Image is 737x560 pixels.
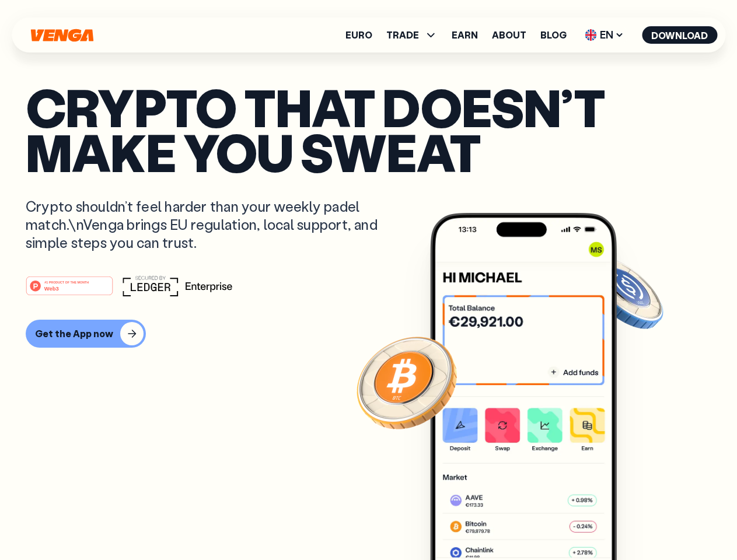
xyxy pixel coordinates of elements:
p: Crypto that doesn’t make you sweat [26,85,711,174]
p: Crypto shouldn’t feel harder than your weekly padel match.\nVenga brings EU regulation, local sup... [26,197,394,252]
button: Download [642,26,717,44]
button: Get the App now [26,320,146,348]
img: flag-uk [585,29,596,41]
a: About [492,30,526,40]
tspan: #1 PRODUCT OF THE MONTH [44,280,89,283]
a: Get the App now [26,320,711,348]
svg: Home [29,29,95,42]
a: #1 PRODUCT OF THE MONTHWeb3 [26,283,113,298]
a: Euro [345,30,372,40]
img: USDC coin [582,251,666,335]
tspan: Web3 [44,285,59,291]
div: Get the App now [35,328,113,339]
span: EN [581,26,628,44]
a: Blog [540,30,567,40]
img: Bitcoin [354,330,459,435]
span: TRADE [386,28,438,42]
a: Earn [452,30,478,40]
span: TRADE [386,30,419,40]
